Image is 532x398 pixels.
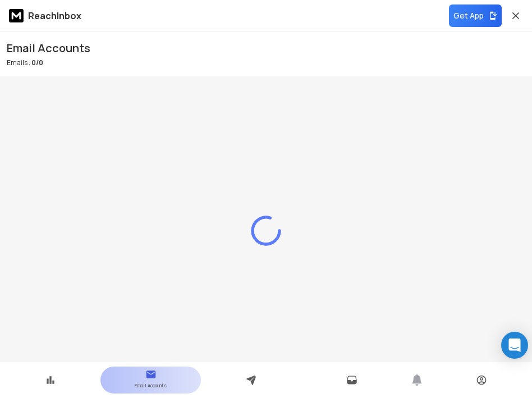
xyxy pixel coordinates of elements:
div: Open Intercom Messenger [501,332,528,359]
p: Emails : [7,58,90,67]
p: ReachInbox [28,9,81,22]
h1: Email Accounts [7,40,90,56]
span: 0 / 0 [31,58,43,67]
p: Email Accounts [135,380,167,391]
button: Get App [449,4,502,27]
